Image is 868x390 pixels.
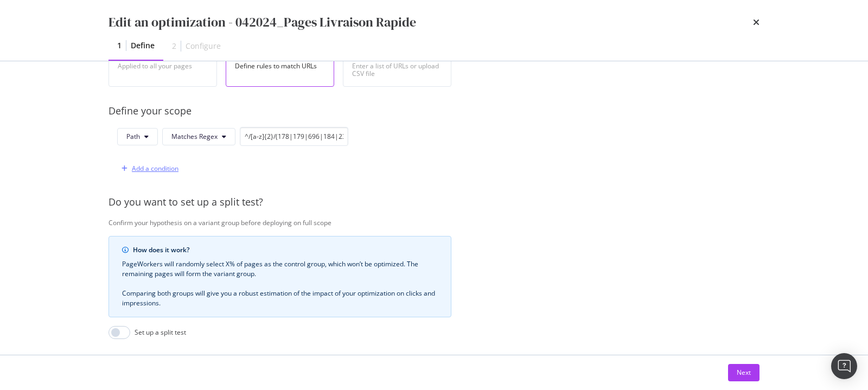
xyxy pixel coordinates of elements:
div: Open Intercom Messenger [831,353,857,379]
span: Path [126,132,140,141]
button: Path [117,128,158,145]
div: 1 [117,40,122,51]
div: times [753,13,759,31]
button: Add a condition [117,160,178,177]
div: Set up a split test [135,328,186,337]
div: Applied to all your pages [118,62,208,70]
span: Matches Regex [171,132,218,141]
div: Do you want to set up a split test? [108,195,813,209]
div: Configure [186,41,221,52]
div: Add a condition [132,164,178,173]
div: info banner [108,236,451,317]
div: Edit an optimization - 042024_Pages Livraison Rapide [108,13,416,31]
div: Next [737,368,751,377]
button: Matches Regex [162,128,235,145]
div: PageWorkers will randomly select X% of pages as the control group, which won’t be optimized. The ... [122,259,438,308]
div: Define [131,40,155,51]
div: Enter a list of URLs or upload CSV file [352,62,442,78]
div: 2 [172,41,176,52]
div: Confirm your hypothesis on a variant group before deploying on full scope [108,218,813,227]
div: Define rules to match URLs [235,62,325,70]
div: Define your scope [108,104,813,118]
div: How does it work? [133,245,438,255]
button: Next [728,364,759,381]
